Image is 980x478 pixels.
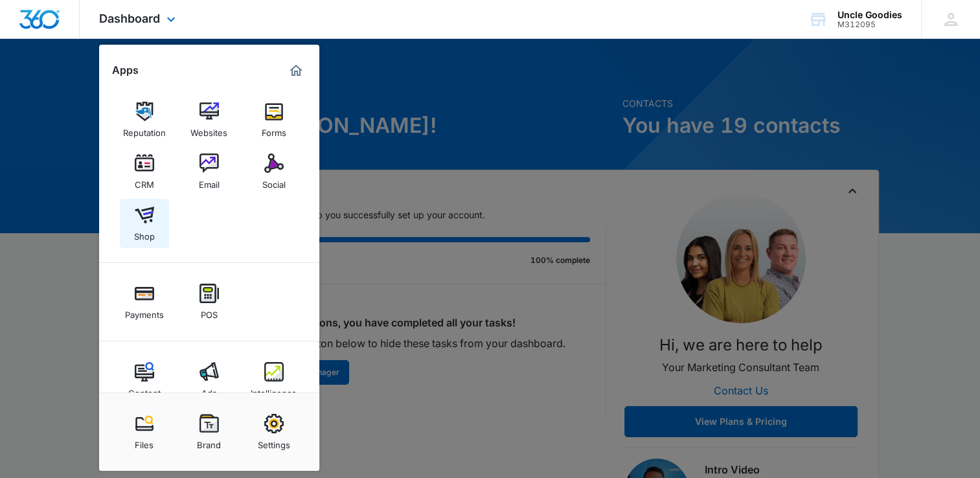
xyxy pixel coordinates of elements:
a: Reputation [120,95,169,144]
a: Content [120,356,169,405]
div: Files [135,433,154,450]
a: Marketing 360® Dashboard [286,60,306,81]
a: CRM [120,147,169,196]
div: account name [838,10,902,20]
a: Shop [120,199,169,248]
div: Content [128,381,161,398]
div: Intelligence [251,381,297,398]
div: Settings [258,433,290,450]
div: Ads [201,381,217,398]
a: Payments [120,277,169,326]
a: Forms [249,95,299,144]
a: Websites [185,95,234,144]
a: Ads [185,356,234,405]
div: Brand [197,433,221,450]
a: Files [120,407,169,457]
div: Forms [262,121,286,138]
div: Websites [190,121,227,138]
a: Intelligence [249,356,299,405]
a: POS [185,277,234,326]
a: Brand [185,407,234,457]
div: CRM [135,173,154,190]
div: account id [838,20,902,29]
span: Dashboard [99,12,160,25]
h2: Apps [112,64,139,76]
div: Payments [125,303,164,320]
div: Shop [134,225,155,242]
div: POS [201,303,218,320]
div: Social [262,173,286,190]
a: Settings [249,407,299,457]
div: Reputation [123,121,166,138]
div: Email [199,173,220,190]
a: Social [249,147,299,196]
a: Email [185,147,234,196]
